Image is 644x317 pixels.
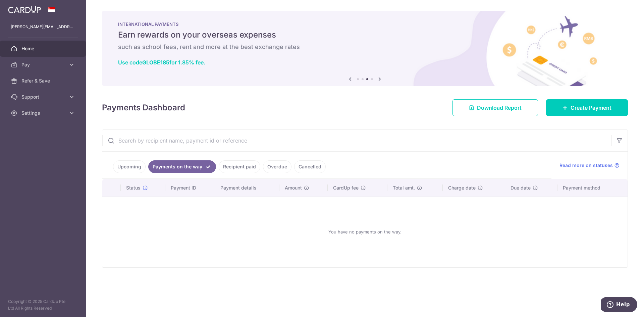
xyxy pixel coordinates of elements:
[571,104,611,112] span: Create Payment
[142,59,169,66] b: GLOBE185
[102,11,628,86] img: International Payment Banner
[601,297,637,314] iframe: Opens a widget where you can find more information
[448,184,476,191] span: Charge date
[21,45,66,52] span: Home
[11,23,75,30] p: [PERSON_NAME][EMAIL_ADDRESS][DOMAIN_NAME]
[110,202,620,261] div: You have no payments on the way.
[126,184,141,191] span: Status
[21,77,66,84] span: Refer & Save
[219,160,260,173] a: Recipient paid
[148,160,216,173] a: Payments on the way
[559,162,613,169] span: Read more on statuses
[21,94,66,100] span: Support
[215,179,279,197] th: Payment details
[393,184,415,191] span: Total amt.
[294,160,326,173] a: Cancelled
[118,30,612,40] h5: Earn rewards on your overseas expenses
[102,130,611,151] input: Search by recipient name, payment id or reference
[113,160,146,173] a: Upcoming
[477,104,522,112] span: Download Report
[102,102,185,114] h4: Payments Dashboard
[452,99,538,116] a: Download Report
[557,179,628,197] th: Payment method
[118,21,612,27] p: INTERNATIONAL PAYMENTS
[546,99,628,116] a: Create Payment
[285,184,302,191] span: Amount
[559,162,620,169] a: Read more on statuses
[511,184,531,191] span: Due date
[118,43,612,51] h6: such as school fees, rent and more at the best exchange rates
[263,160,291,173] a: Overdue
[333,184,359,191] span: CardUp fee
[8,5,41,13] img: CardUp
[21,61,66,68] span: Pay
[21,110,66,116] span: Settings
[165,179,215,197] th: Payment ID
[118,59,205,66] a: Use codeGLOBE185for 1.85% fee.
